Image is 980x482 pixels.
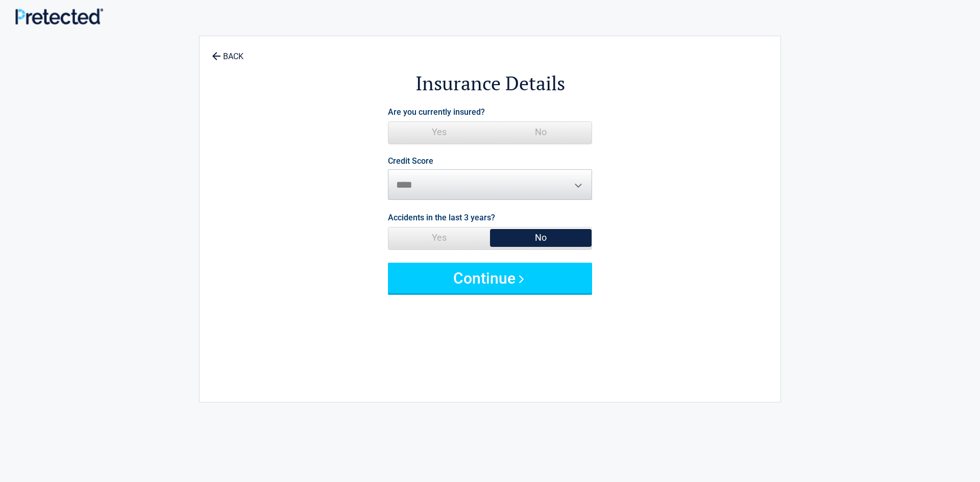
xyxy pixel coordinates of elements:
span: Yes [388,122,490,142]
span: No [490,227,592,248]
button: Continue [388,263,592,293]
label: Accidents in the last 3 years? [388,211,495,224]
label: Credit Score [388,157,433,165]
span: No [490,122,592,142]
img: Main Logo [15,8,103,24]
label: Are you currently insured? [388,105,485,119]
h2: Insurance Details [256,70,724,96]
span: Yes [388,227,490,248]
a: BACK [210,43,246,61]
